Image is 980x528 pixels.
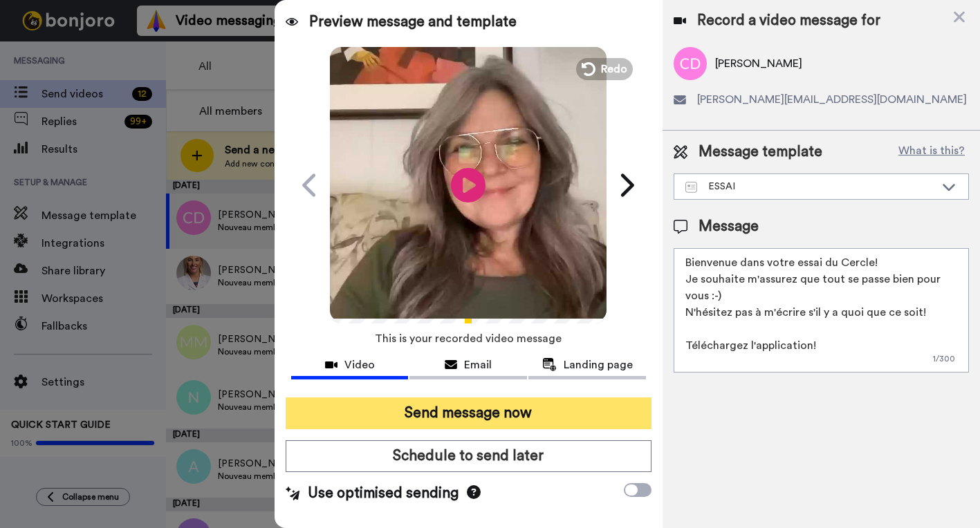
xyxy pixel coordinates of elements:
span: This is your recorded video message [375,323,562,354]
span: Message [699,216,759,237]
span: Video [344,357,375,373]
span: Landing page [564,357,633,373]
img: Message-temps.svg [685,182,697,193]
span: Email [464,357,492,373]
div: ESSAI [685,180,935,194]
span: [PERSON_NAME][EMAIL_ADDRESS][DOMAIN_NAME] [697,91,967,108]
span: Use optimised sending [308,483,459,504]
button: Send message now [286,397,651,429]
textarea: Bienvenue dans votre essai du Cercle! Je souhaite m'assurez que tout se passe bien pour vous :-) ... [674,248,969,373]
button: What is this? [894,142,969,162]
span: Message template [699,142,822,162]
button: Schedule to send later [286,440,651,472]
